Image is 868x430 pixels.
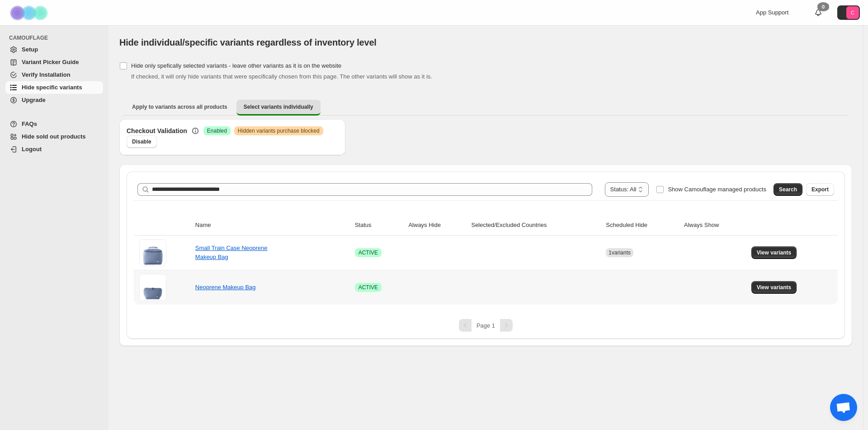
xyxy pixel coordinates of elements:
[9,34,104,42] span: CAMOUFLAGE
[119,37,377,47] span: Hide individual/specific variants regardless of inventory level
[5,143,103,156] a: Logout
[5,94,103,106] a: Upgrade
[22,71,71,78] span: Verify Installation
[5,69,103,81] a: Verify Installation
[244,103,313,111] span: Select variants individually
[817,2,829,11] div: 0
[125,100,235,114] button: Apply to variants across all products
[830,394,857,421] div: Open chat
[127,135,157,148] button: Disable
[359,284,378,291] span: ACTIVE
[779,186,797,193] span: Search
[139,274,166,301] img: Neoprene Makeup Bag
[139,239,166,266] img: Small Train Case Neoprene Makeup Bag
[757,284,792,291] span: View variants
[774,183,802,196] button: Search
[757,249,792,256] span: View variants
[5,43,103,56] a: Setup
[751,281,797,294] button: View variants
[756,9,788,16] span: App Support
[22,146,42,153] span: Logout
[5,118,103,130] a: FAQs
[22,133,86,140] span: Hide sold out products
[5,130,103,143] a: Hide sold out products
[837,5,860,20] button: Avatar with initials C
[119,119,852,346] div: Select variants individually
[131,62,341,69] span: Hide only spefically selected variants - leave other variants as it is on the website
[806,183,834,196] button: Export
[851,10,854,15] text: C
[127,126,187,135] h3: Checkout Validation
[132,103,227,111] span: Apply to variants across all products
[609,250,631,256] span: 1 variants
[22,97,46,103] span: Upgrade
[195,245,268,260] a: Small Train Case Neoprene Makeup Bag
[22,120,37,127] span: FAQs
[195,284,256,291] a: Neoprene Makeup Bag
[846,6,859,19] span: Avatar with initials C
[132,138,151,145] span: Disable
[5,81,103,94] a: Hide specific variants
[22,46,38,53] span: Setup
[193,215,352,236] th: Name
[406,215,468,236] th: Always Hide
[5,56,103,69] a: Variant Picker Guide
[238,127,320,134] span: Hidden variants purchase blocked
[352,215,406,236] th: Status
[811,186,829,193] span: Export
[236,100,321,116] button: Select variants individually
[681,215,749,236] th: Always Show
[134,319,838,332] nav: Pagination
[603,215,681,236] th: Scheduled Hide
[668,186,766,193] span: Show Camouflage managed products
[22,59,79,65] span: Variant Picker Guide
[468,215,603,236] th: Selected/Excluded Countries
[751,246,797,259] button: View variants
[22,84,82,91] span: Hide specific variants
[359,249,378,256] span: ACTIVE
[7,0,52,25] img: Camouflage
[131,73,432,80] span: If checked, it will only hide variants that were specifically chosen from this page. The other va...
[476,322,495,329] span: Page 1
[814,8,823,17] a: 0
[207,127,227,134] span: Enabled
